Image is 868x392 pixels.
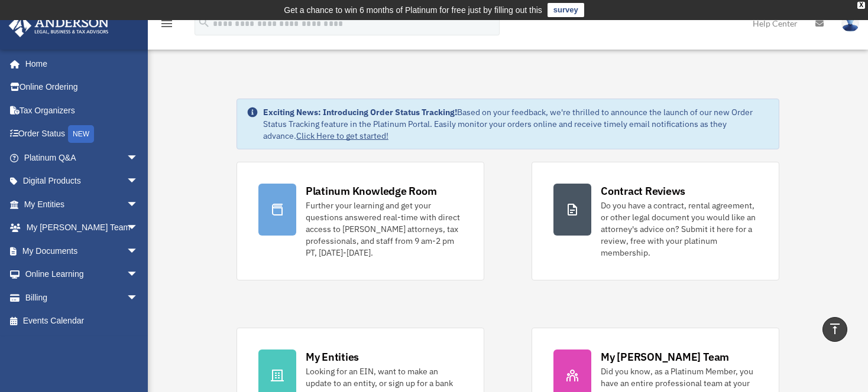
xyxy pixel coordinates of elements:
[160,17,174,31] i: menu
[8,122,156,146] a: Order StatusNEW
[857,2,865,9] div: close
[8,286,156,309] a: Billingarrow_drop_down
[548,3,584,17] a: survey
[601,184,685,198] div: Contract Reviews
[127,239,150,263] span: arrow_drop_down
[8,99,156,122] a: Tax Organizers
[8,169,156,193] a: Digital Productsarrow_drop_down
[8,76,156,99] a: Online Ordering
[8,216,156,240] a: My [PERSON_NAME] Teamarrow_drop_down
[127,263,150,287] span: arrow_drop_down
[197,16,210,29] i: search
[828,322,842,336] i: vertical_align_top
[237,162,484,280] a: Platinum Knowledge Room Further your learning and get your questions answered real-time with dire...
[601,200,757,259] div: Do you have a contract, rental agreement, or other legal document you would like an attorney's ad...
[841,15,859,32] img: User Pic
[284,3,542,17] div: Get a chance to win 6 months of Platinum for free just by filling out this
[8,309,156,333] a: Events Calendar
[127,169,150,194] span: arrow_drop_down
[127,146,150,170] span: arrow_drop_down
[68,125,94,143] div: NEW
[8,263,156,286] a: Online Learningarrow_drop_down
[8,239,156,263] a: My Documentsarrow_drop_down
[8,192,156,216] a: My Entitiesarrow_drop_down
[263,106,769,142] div: Based on your feedback, we're thrilled to announce the launch of our new Order Status Tracking fe...
[5,14,112,37] img: Anderson Advisors Platinum Portal
[160,21,174,31] a: menu
[532,162,779,280] a: Contract Reviews Do you have a contract, rental agreement, or other legal document you would like...
[127,286,150,310] span: arrow_drop_down
[127,192,150,217] span: arrow_drop_down
[306,184,437,198] div: Platinum Knowledge Room
[263,107,457,117] strong: Exciting News: Introducing Order Status Tracking!
[306,200,462,259] div: Further your learning and get your questions answered real-time with direct access to [PERSON_NAM...
[8,146,156,169] a: Platinum Q&Aarrow_drop_down
[8,52,150,76] a: Home
[601,349,729,364] div: My [PERSON_NAME] Team
[822,317,847,342] a: vertical_align_top
[306,349,359,364] div: My Entities
[296,130,388,141] a: Click Here to get started!
[127,216,150,240] span: arrow_drop_down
